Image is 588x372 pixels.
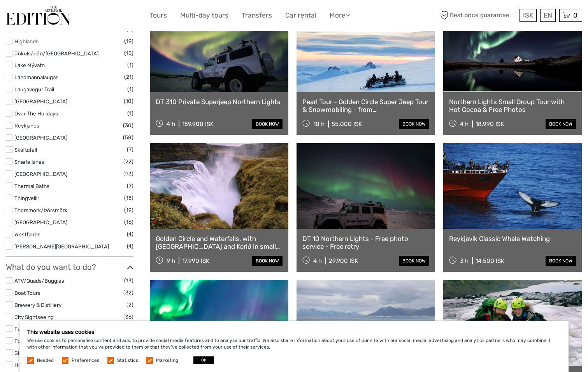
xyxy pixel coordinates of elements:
a: City Sightseeing [14,314,54,320]
a: Thermal Baths [14,183,49,189]
a: Brewery & Distillery [14,302,61,308]
a: Horseback Riding [14,362,57,368]
span: (2) [126,300,133,309]
h3: What do you want to do? [6,262,133,272]
img: The Reykjavík Edition [6,6,70,25]
span: (15) [124,193,133,202]
span: (1) [127,85,133,94]
span: (10) [124,97,133,106]
span: (13) [124,276,133,285]
a: Skaftafell [14,147,37,153]
span: (4) [127,242,133,251]
a: Thingvellir [14,195,39,201]
a: Car rental [285,10,316,21]
a: Laugavegur Trail [14,86,54,92]
span: 10 h [313,120,325,128]
span: (19) [124,37,133,46]
div: 29.900 ISK [329,257,358,264]
a: Reykjavík Classic Whale Watching [449,235,576,243]
span: (36) [123,312,133,321]
span: 4 h [167,120,175,128]
div: 17.990 ISK [182,257,209,264]
span: (22) [123,157,133,166]
div: EN [540,9,556,22]
a: More [330,10,350,21]
span: (93) [123,169,133,178]
a: Jökulsárlón/[GEOGRAPHIC_DATA] [14,50,98,57]
div: 55.000 ISK [332,120,362,128]
h5: This website uses cookies [27,329,561,335]
span: (19) [124,205,133,214]
a: [GEOGRAPHIC_DATA] [14,171,67,177]
a: Landmannalaugar [14,74,58,80]
a: DT 310 Private Superjeep Northern Lights [156,98,283,106]
a: Westfjords [14,231,40,237]
a: Golden Circle and Waterfalls, with [GEOGRAPHIC_DATA] and Kerið in small group [156,235,283,251]
a: Lake Mývatn [14,62,45,68]
a: Highlands [14,38,39,44]
a: Multi-day tours [180,10,228,21]
label: Needed [37,357,54,364]
a: Tours [150,10,167,21]
div: 14.500 ISK [476,257,504,264]
label: Marketing [156,357,178,364]
span: (1) [127,60,133,69]
span: (58) [123,133,133,142]
a: Boat Tours [14,290,40,296]
span: Best price guarantee [438,9,518,22]
span: 4 h [313,257,322,264]
label: Preferences [72,357,99,364]
span: (7) [127,145,133,154]
span: (30) [123,121,133,130]
button: OK [193,356,214,364]
div: 159.900 ISK [182,120,214,128]
span: (21) [124,73,133,81]
a: [GEOGRAPHIC_DATA] [14,135,67,141]
a: Transfers [242,10,272,21]
a: Family Fun [14,326,40,332]
a: book now [252,119,283,129]
span: (4) [127,230,133,239]
span: (7) [127,181,133,190]
label: Statistics [117,357,138,364]
a: book now [399,256,429,266]
a: Hekla [14,26,28,32]
a: DT 10 Northern Lights - Free photo service - Free retry [302,235,429,251]
a: Glacier Hike [14,350,43,356]
span: 0 [572,11,579,19]
a: Snæfellsnes [14,159,44,165]
a: Food & Drink [14,338,45,344]
a: [GEOGRAPHIC_DATA] [14,219,67,225]
a: book now [252,256,283,266]
span: ISK [523,11,533,19]
a: book now [546,256,576,266]
a: book now [399,119,429,129]
a: Northern Lights Small Group Tour with Hot Cocoa & Free Photos [449,98,576,114]
a: ATV/Quads/Buggies [14,278,64,284]
a: [PERSON_NAME][GEOGRAPHIC_DATA] [14,243,109,250]
div: 18.990 ISK [476,120,504,128]
a: Over The Holidays [14,110,58,117]
a: [GEOGRAPHIC_DATA] [14,98,67,105]
span: (1) [127,109,133,118]
span: (15) [124,49,133,58]
span: 4 h [460,120,469,128]
span: 3 h [460,257,469,264]
span: 9 h [167,257,175,264]
a: Reykjanes [14,122,39,129]
a: Pearl Tour - Golden Circle Super Jeep Tour & Snowmobiling - from [GEOGRAPHIC_DATA] [302,98,429,114]
a: Thorsmork/Þórsmörk [14,207,67,213]
span: (16) [124,218,133,227]
div: We use cookies to personalise content and ads, to provide social media features and to analyse ou... [19,321,569,372]
a: book now [546,119,576,129]
span: (32) [123,288,133,297]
